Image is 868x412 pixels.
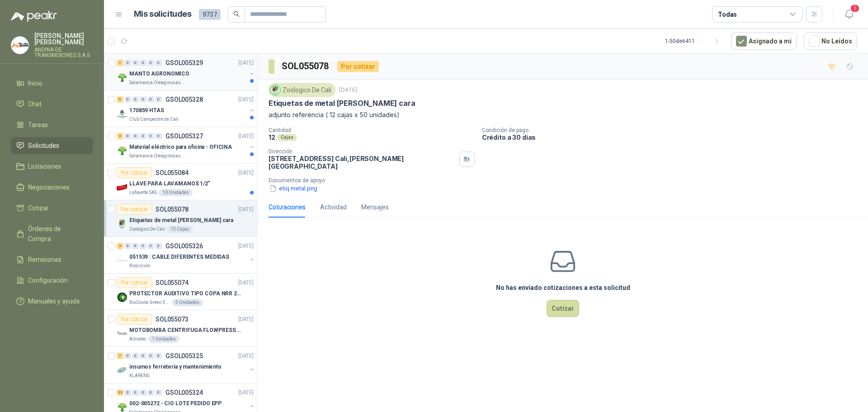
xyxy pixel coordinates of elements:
[361,202,389,212] div: Mensajes
[28,161,61,171] span: Licitaciones
[104,200,257,237] a: Por cotizarSOL055078[DATE] Company LogoEtiquetas de metal [PERSON_NAME] caraZoologico De Cali12 C...
[277,134,297,141] div: Cajas
[165,96,203,103] p: GSOL005328
[269,202,306,212] div: Cotizaciones
[129,70,189,78] p: MANTO AGRONOMICO
[269,133,275,141] p: 12
[718,9,737,19] div: Todas
[129,363,222,371] p: insumos ferreteria y mantenimiento
[117,204,152,215] div: Por cotizar
[665,34,724,48] div: 1 - 50 de 6411
[147,60,154,66] div: 0
[482,127,864,133] p: Condición de pago
[129,399,222,408] p: 002-005272 - CIO LOTE PEDIDO EPP
[28,141,59,151] span: Solicitudes
[238,279,254,287] p: [DATE]
[167,226,193,233] div: 12 Cajas
[159,189,193,196] div: 10 Unidades
[129,326,242,335] p: MOTOBOMBA CENTRIFUGA FLOWPRESS 1.5HP-220
[165,243,203,249] p: GSOL005326
[11,158,93,175] a: Licitaciones
[132,133,139,139] div: 0
[132,243,139,249] div: 0
[117,241,255,270] a: 2 0 0 0 0 0 GSOL005326[DATE] Company Logo051539 : CABLE DIFERENTES MEDIDASBiocirculo
[117,389,123,396] div: 22
[269,177,864,184] p: Documentos de apoyo
[165,353,203,359] p: GSOL005325
[238,352,254,360] p: [DATE]
[148,336,179,343] div: 1 Unidades
[117,60,123,66] div: 1
[155,243,162,249] div: 0
[238,242,254,251] p: [DATE]
[11,220,93,247] a: Órdenes de Compra
[28,99,42,109] span: Chat
[147,243,154,249] div: 0
[129,79,186,86] p: Salamanca Oleaginosas SAS
[841,6,857,23] button: 1
[129,299,170,306] p: BioCosta Green Energy S.A.S
[117,57,255,86] a: 1 0 0 0 0 0 GSOL005329[DATE] Company LogoMANTO AGRONOMICOSalamanca Oleaginosas SAS
[269,148,456,155] p: Dirección
[117,167,152,178] div: Por cotizar
[147,389,154,396] div: 0
[147,353,154,359] div: 0
[104,310,257,347] a: Por cotizarSOL055073[DATE] Company LogoMOTOBOMBA CENTRIFUGA FLOWPRESS 1.5HP-220Almatec1 Unidades
[28,120,48,130] span: Tareas
[28,255,61,265] span: Remisiones
[117,94,255,123] a: 5 0 0 0 0 0 GSOL005328[DATE] Company Logo170859 HTASClub Campestre de Cali
[140,60,146,66] div: 0
[156,316,189,322] p: SOL055073
[34,33,93,45] p: [PERSON_NAME] [PERSON_NAME]
[282,59,330,73] h3: SOL055078
[134,8,192,21] h1: Mis solicitudes
[269,99,415,108] p: Etiquetas de metal [PERSON_NAME] cara
[269,155,456,170] p: [STREET_ADDRESS] Cali , [PERSON_NAME][GEOGRAPHIC_DATA]
[129,336,146,343] p: Almatec
[155,60,162,66] div: 0
[199,9,221,20] span: 9737
[11,37,28,54] img: Company Logo
[11,251,93,268] a: Remisiones
[11,199,93,217] a: Cotizar
[238,315,254,324] p: [DATE]
[28,203,49,213] span: Cotizar
[731,33,797,50] button: Asignado a mi
[238,169,254,177] p: [DATE]
[172,299,203,306] div: 5 Unidades
[124,133,131,139] div: 0
[129,289,242,298] p: PROTECTOR AUDITIVO TIPO COPA NRR 23dB
[117,292,127,303] img: Company Logo
[496,283,630,293] h3: No has enviado cotizaciones a esta solicitud
[104,274,257,310] a: Por cotizarSOL055074[DATE] Company LogoPROTECTOR AUDITIVO TIPO COPA NRR 23dBBioCosta Green Energy...
[129,372,149,379] p: KLARENS
[117,109,127,119] img: Company Logo
[11,116,93,133] a: Tareas
[269,127,475,133] p: Cantidad
[165,389,203,396] p: GSOL005324
[337,61,379,72] div: Por cotizar
[104,164,257,200] a: Por cotizarSOL055084[DATE] Company LogoLLAVE PARA LAVAMANOS 1/2"Lafayette SAS10 Unidades
[124,60,131,66] div: 0
[124,353,131,359] div: 0
[156,206,189,213] p: SOL055078
[132,96,139,103] div: 0
[129,226,165,233] p: Zoologico De Cali
[547,300,579,317] button: Cotizar
[28,182,70,192] span: Negociaciones
[482,133,864,141] p: Crédito a 30 días
[269,110,857,120] p: adjunto referencia ( 12 cajas x 50 unidades)
[117,133,123,139] div: 2
[238,95,254,104] p: [DATE]
[238,59,254,67] p: [DATE]
[339,86,357,95] p: [DATE]
[124,243,131,249] div: 0
[155,353,162,359] div: 0
[140,133,146,139] div: 0
[129,116,179,123] p: Club Campestre de Cali
[132,353,139,359] div: 0
[129,152,186,160] p: Salamanca Oleaginosas SAS
[156,279,189,286] p: SOL055074
[850,4,860,13] span: 1
[11,11,57,22] img: Logo peakr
